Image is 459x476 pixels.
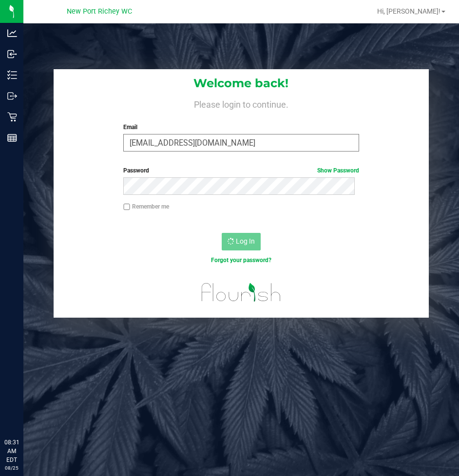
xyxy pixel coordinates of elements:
span: Log In [236,237,255,245]
inline-svg: Inbound [7,49,17,59]
inline-svg: Inventory [7,70,17,80]
p: 08:31 AM EDT [4,438,19,464]
label: Remember me [123,202,169,211]
a: Show Password [317,167,359,174]
img: flourish_logo.svg [194,275,288,310]
inline-svg: Analytics [7,28,17,38]
h4: Please login to continue. [54,97,429,109]
p: 08/25 [4,464,19,472]
button: Log In [222,233,261,250]
h1: Welcome back! [54,77,429,90]
span: Hi, [PERSON_NAME]! [377,7,440,15]
a: Forgot your password? [211,257,271,264]
input: Remember me [123,204,130,210]
inline-svg: Retail [7,112,17,122]
label: Email [123,123,359,132]
span: Password [123,167,149,174]
span: New Port Richey WC [67,7,132,16]
inline-svg: Outbound [7,91,17,101]
inline-svg: Reports [7,133,17,143]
